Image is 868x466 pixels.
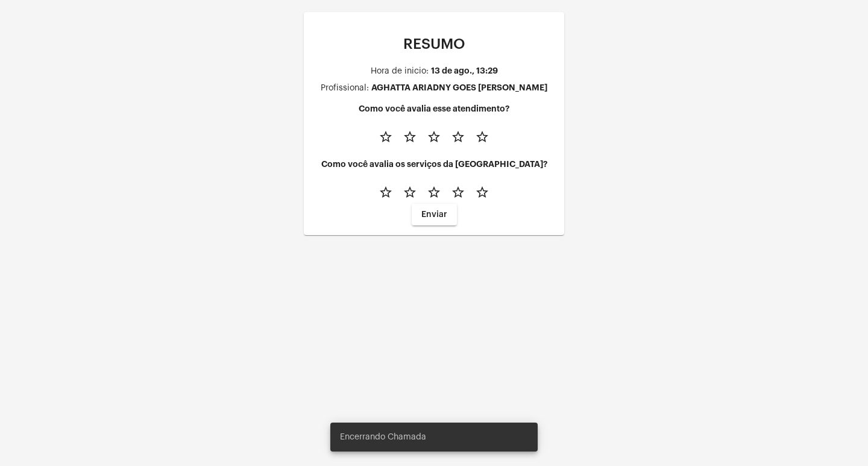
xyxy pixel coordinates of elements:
[451,185,465,200] mat-icon: star_border
[313,36,555,52] p: RESUMO
[427,185,441,200] mat-icon: star_border
[321,84,369,93] div: Profissional:
[379,185,393,200] mat-icon: star_border
[431,66,498,75] div: 13 de ago., 13:29
[421,210,447,219] span: Enviar
[427,130,441,144] mat-icon: star_border
[313,104,555,113] h4: Como você avalia esse atendimento?
[475,185,489,200] mat-icon: star_border
[403,130,417,144] mat-icon: star_border
[371,83,547,92] div: AGHATTA ARIADNY GOES [PERSON_NAME]
[371,67,429,76] div: Hora de inicio:
[403,185,417,200] mat-icon: star_border
[340,431,426,443] span: Encerrando Chamada
[313,160,555,169] h4: Como você avalia os serviços da [GEOGRAPHIC_DATA]?
[475,130,489,144] mat-icon: star_border
[412,204,457,225] button: Enviar
[379,130,393,144] mat-icon: star_border
[451,130,465,144] mat-icon: star_border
